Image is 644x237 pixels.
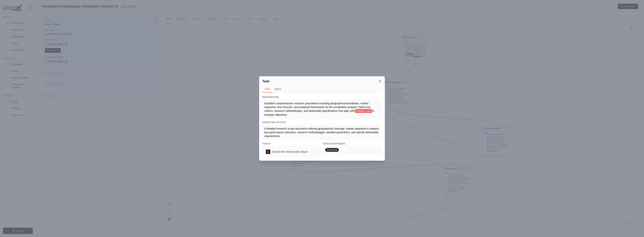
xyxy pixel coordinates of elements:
[272,150,308,154] span: Search the internet with Serper
[355,109,372,113] span: company_name
[262,142,321,145] h3: Tools
[272,85,284,93] button: Agent
[262,85,272,93] button: Task
[325,148,339,152] span: Sequential
[264,102,371,112] span: Establish comprehensive research parameters including geographical boundaries, market segments, t...
[323,142,382,145] h3: Execution Mode
[262,96,382,99] h3: Description
[262,121,382,124] h3: Expected Output
[264,127,380,138] span: A detailed research scope document outlining geographical coverage, market segments to analyze, k...
[262,79,269,84] h2: Task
